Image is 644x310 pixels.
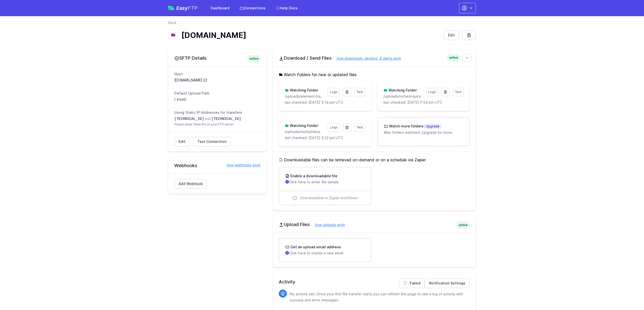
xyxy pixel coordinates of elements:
h1: [DOMAIN_NAME] [181,31,440,40]
a: Test Connection [193,137,231,146]
p: /uploads/element-transfer/ [285,94,324,99]
a: Help Docs [273,4,301,13]
code: [TECHNICAL_ID] [211,117,241,121]
span: Easy [176,6,198,11]
span: and [205,117,210,121]
span: Please allow these IPs on your FTP server [174,122,261,126]
p: /uploads/niche/inbox [285,129,324,134]
a: Watch more foldersUpgrade Max folders watched. Upgrade for more. [378,118,469,141]
span: FTP [188,5,198,11]
p: last checked: [DATE] 5:22 pm UTC [285,135,365,140]
dd: [DOMAIN_NAME]:22 [174,78,261,83]
a: Notification Settings [425,278,470,288]
h3: Watch more folders [388,124,442,129]
p: Max folders watched. Upgrade for more. [384,130,463,135]
a: Test [354,88,365,96]
code: [TECHNICAL_ID] [174,117,204,121]
span: active [247,55,261,62]
a: Enable a downloadable file Click here to enter file details Downloadable in Zapier workflows [279,167,371,205]
dd: / (root) [174,97,261,102]
a: Logs [328,88,340,96]
a: Dashboard [208,4,232,13]
a: Get an upload email address Click here to create a new email [279,238,371,262]
span: active [457,222,470,229]
h3: Get an upload email address [289,245,341,250]
span: Test Connection [197,139,226,144]
a: Edit [444,30,459,40]
h2: Upload Files [279,222,470,228]
a: Failed [399,278,425,288]
a: Edit [174,137,190,146]
span: active [447,54,460,61]
h5: Downloadable files can be retrieved on-demand or on a schedule via Zapier [279,157,470,163]
span: Test [357,90,363,94]
a: Test [453,88,464,96]
h3: Enable a downloadable file [289,173,337,179]
h2: SFTP Details [174,55,261,61]
h3: Watching Folder: [289,123,319,128]
h3: Watching Folder: [388,88,418,93]
dt: Using Static IP Addresses for transfers [174,110,261,115]
nav: Breadcrumb [168,20,476,28]
p: Click here to create a new email [285,251,364,256]
dt: Default Upload Path [174,91,261,96]
a: EasyFTP [168,6,198,11]
a: Add Webhook [174,179,207,189]
span: Upgrade [423,124,442,129]
h5: Watch Folders for new or updated files [279,72,470,78]
a: Connections [237,4,269,13]
span: Test [455,90,461,94]
h2: Download / Send Files [279,55,470,61]
p: last checked: [DATE] 5:14 pm UTC [285,100,365,105]
h2: Webhooks [174,163,261,169]
span: Test [357,125,363,129]
a: Logs [328,123,340,132]
p: /uploads/niche/inquiry [383,94,423,99]
h3: Watching Folder: [289,88,319,93]
a: Back [168,20,177,25]
img: easyftp_logo.png [168,6,174,10]
a: how downloads, sending, & alerts work [332,56,401,60]
dt: Host [174,72,261,77]
a: how uploads work [310,223,345,227]
span: Downloadable in Zapier workflows [300,195,358,201]
a: Logs [426,88,438,96]
a: how webhooks work [222,163,261,168]
a: Test [354,123,365,132]
p: last checked: [DATE] 7:54 pm UTC [383,100,464,105]
h2: Activity [279,278,470,285]
p: Click here to enter file details [285,180,364,185]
